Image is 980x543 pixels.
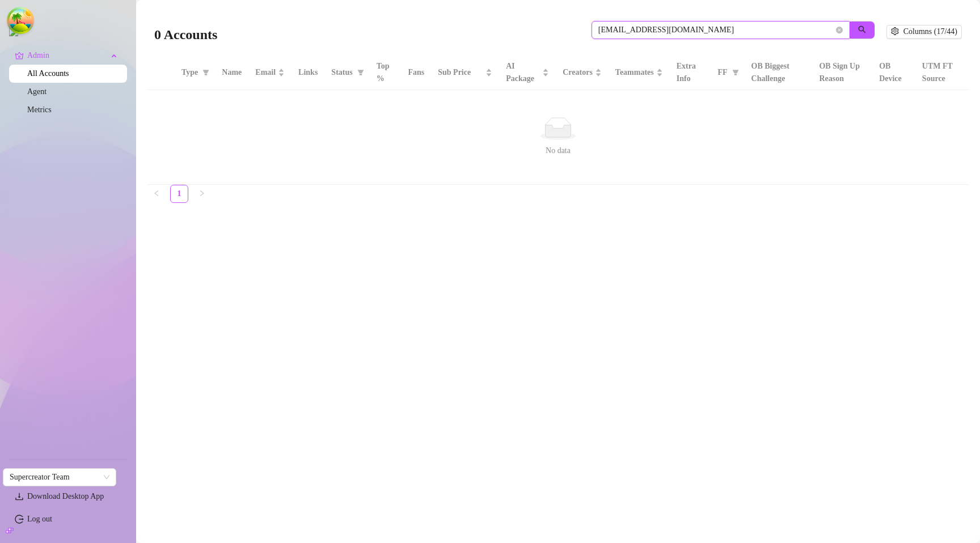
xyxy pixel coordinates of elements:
li: 1 [170,185,188,203]
span: filter [200,64,212,81]
span: Columns (17/44) [903,27,957,36]
button: close-circle [836,27,843,33]
span: crown [15,51,24,60]
div: No data [161,145,955,157]
span: filter [202,69,209,76]
span: filter [357,69,364,76]
li: Next Page [193,185,211,203]
span: Type [181,66,198,79]
li: Previous Page [147,185,166,203]
span: setting [891,27,899,35]
span: left [153,190,160,197]
th: Fans [401,56,431,90]
a: All Accounts [27,69,69,78]
span: Creators [563,66,593,79]
th: OB Biggest Challenge [745,56,813,90]
span: Download Desktop App [27,492,104,500]
span: AI Package [506,60,540,85]
th: UTM FT Source [915,56,969,90]
button: left [147,185,166,203]
span: FF [717,66,727,79]
a: Log out [27,515,52,523]
span: filter [730,64,741,81]
th: OB Device [872,56,915,90]
h3: 0 Accounts [154,26,217,44]
span: Status [331,66,352,79]
span: download [15,492,24,501]
th: Links [292,56,324,90]
th: Email [248,56,292,90]
a: 1 [171,185,188,202]
button: Open Tanstack query devtools [9,9,32,32]
span: right [198,190,205,197]
th: Teammates [609,56,670,90]
span: Teammates [615,66,654,79]
span: build [6,527,14,534]
span: Sub Price [438,66,483,79]
span: filter [732,69,739,76]
a: Metrics [27,105,52,114]
th: Sub Price [431,56,499,90]
a: Agent [27,87,47,96]
span: Email [255,66,276,79]
span: Admin [27,46,108,65]
th: AI Package [499,56,556,90]
th: Extra Info [670,56,711,90]
span: Supercreator Team [10,469,109,486]
th: Top % [370,56,402,90]
button: Columns (17/44) [886,25,962,39]
span: search [858,26,866,33]
button: right [193,185,211,203]
th: OB Sign Up Reason [812,56,872,90]
span: filter [355,64,366,81]
th: Name [215,56,248,90]
input: Search by UID / Name / Email / Creator Username [598,24,834,36]
th: Creators [556,56,609,90]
